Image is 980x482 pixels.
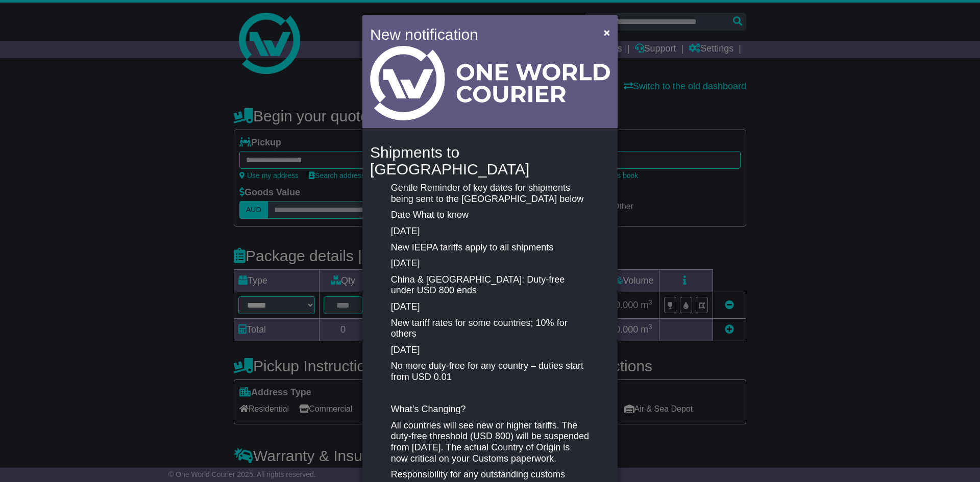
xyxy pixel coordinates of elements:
[391,183,589,205] p: Gentle Reminder of key dates for shipments being sent to the [GEOGRAPHIC_DATA] below
[391,345,589,356] p: [DATE]
[391,242,589,253] p: New IEEPA tariffs apply to all shipments
[391,318,589,340] p: New tariff rates for some countries; 10% for others
[599,22,615,43] button: Close
[604,27,610,38] span: ×
[391,420,589,464] p: All countries will see new or higher tariffs. The duty-free threshold (USD 800) will be suspended...
[391,274,589,296] p: China & [GEOGRAPHIC_DATA]: Duty-free under USD 800 ends
[391,226,589,237] p: [DATE]
[391,404,589,415] p: What’s Changing?
[370,46,610,120] img: Light
[391,301,589,313] p: [DATE]
[370,23,589,46] h4: New notification
[391,258,589,269] p: [DATE]
[391,361,589,383] p: No more duty-free for any country – duties start from USD 0.01
[391,210,589,221] p: Date What to know
[370,144,610,177] h4: Shipments to [GEOGRAPHIC_DATA]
